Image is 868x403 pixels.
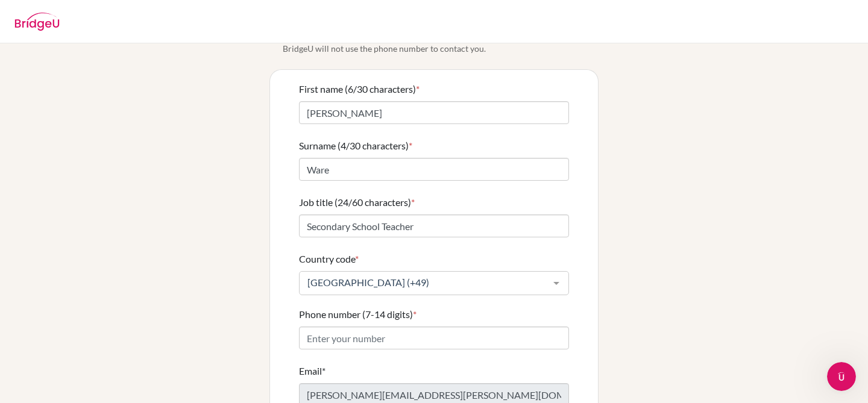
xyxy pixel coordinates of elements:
[14,13,60,31] img: BridgeU logo
[299,158,569,181] input: Enter your surname
[299,252,359,266] label: Country code
[299,326,569,349] input: Enter your number
[299,307,417,322] label: Phone number (7-14 digits)
[299,139,412,153] label: Surname (4/30 characters)
[299,82,420,96] label: First name (6/30 characters)
[299,214,569,237] input: Enter your job title
[299,364,325,378] label: Email*
[304,276,544,289] span: [GEOGRAPHIC_DATA] (+49)
[299,101,569,124] input: Enter your first name
[827,362,856,391] iframe: Intercom live chat
[299,195,415,210] label: Job title (24/60 characters)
